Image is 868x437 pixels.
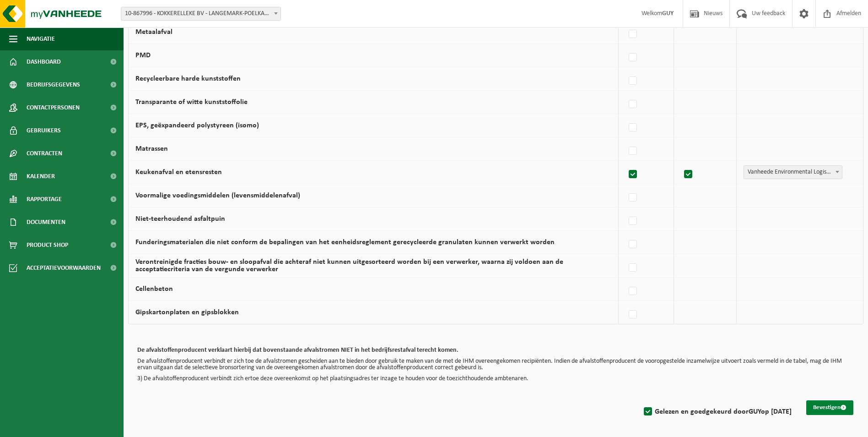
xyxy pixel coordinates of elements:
[27,119,61,142] span: Gebruikers
[27,96,80,119] span: Contactpersonen
[121,7,280,20] span: 10-867996 - KOKKERELLEKE BV - LANGEMARK-POELKAPELLE
[27,257,101,279] span: Acceptatievoorwaarden
[137,347,458,354] b: De afvalstoffenproducent verklaart hierbij dat bovenstaande afvalstromen NIET in het bedrijfsrest...
[135,145,168,153] label: Matrassen
[135,258,563,273] label: Verontreinigde fracties bouw- en sloopafval die achteraf niet kunnen uitgesorteerd worden bij een...
[27,211,65,234] span: Documenten
[27,188,62,211] span: Rapportage
[27,73,80,96] span: Bedrijfsgegevens
[135,122,259,129] label: EPS, geëxpandeerd polystyreen (isomo)
[135,192,300,199] label: Voormalige voedingsmiddelen (levensmiddelenafval)
[27,165,55,188] span: Kalender
[744,166,842,179] span: Vanheede Environmental Logistics
[749,408,761,415] strong: GUY
[27,27,55,50] span: Navigatie
[662,10,674,17] strong: GUY
[135,98,248,106] label: Transparante of witte kunststoffolie
[135,215,225,223] label: Niet-teerhoudend asfaltpuin
[121,7,281,21] span: 10-867996 - KOKKERELLEKE BV - LANGEMARK-POELKAPELLE
[642,405,792,419] label: Gelezen en goedgekeurd door op [DATE]
[135,169,222,176] label: Keukenafval en etensresten
[27,142,62,165] span: Contracten
[27,50,61,73] span: Dashboard
[135,285,173,293] label: Cellenbeton
[135,75,241,82] label: Recycleerbare harde kunststoffen
[27,234,68,257] span: Product Shop
[135,239,555,246] label: Funderingsmaterialen die niet conform de bepalingen van het eenheidsreglement gerecycleerde granu...
[137,376,854,382] p: 3) De afvalstoffenproducent verbindt zich ertoe deze overeenkomst op het plaatsingsadres ter inza...
[135,28,173,36] label: Metaalafval
[137,358,854,371] p: De afvalstoffenproducent verbindt er zich toe de afvalstromen gescheiden aan te bieden door gebru...
[135,309,239,316] label: Gipskartonplaten en gipsblokken
[806,400,853,415] button: Bevestigen
[135,52,151,59] label: PMD
[744,165,842,179] span: Vanheede Environmental Logistics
